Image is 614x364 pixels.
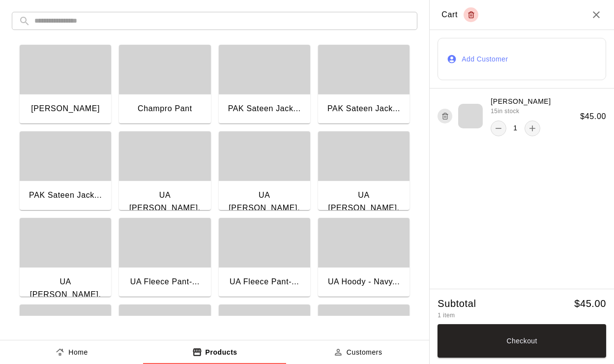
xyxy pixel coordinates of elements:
div: [PERSON_NAME] [31,102,100,115]
p: [PERSON_NAME] [491,96,551,107]
p: Home [68,347,88,358]
button: Empty cart [464,7,478,22]
span: 15 in stock [491,107,519,117]
p: 1 [513,123,517,133]
button: PAK Sateen Jack... [318,45,409,125]
h6: $ 45.00 [580,110,606,123]
button: Close [590,9,602,21]
div: Cart [441,7,478,22]
p: Products [205,347,237,358]
button: PAK Sateen Jack... [20,131,111,212]
button: UA [PERSON_NAME], L [318,131,409,237]
span: 1 item [438,312,455,319]
div: PAK Sateen Jack... [228,102,301,115]
div: UA Fleece Pant-... [130,275,200,288]
p: Customers [347,347,382,358]
button: remove [491,121,506,136]
div: PAK Sateen Jack... [29,189,102,202]
div: UA [PERSON_NAME], XX... [127,189,203,227]
div: PAK Sateen Jack... [327,102,400,115]
button: add [525,121,540,136]
button: UA [PERSON_NAME], XX... [119,131,210,237]
button: UA Fleece Pant-... [119,218,210,299]
button: UA Hoody - Navy... [318,218,409,299]
div: UA Hoody - Navy... [328,275,400,288]
h5: $ 45.00 [574,297,606,310]
button: [PERSON_NAME] [20,45,111,125]
div: UA [PERSON_NAME], L [326,189,402,227]
button: Checkout [438,324,606,358]
button: PAK Sateen Jack... [219,45,310,125]
div: UA [PERSON_NAME], M [28,275,103,313]
div: UA Fleece Pant-... [230,275,299,288]
div: Champro Pant [138,102,192,115]
button: Champro Pant [119,45,210,125]
button: UA [PERSON_NAME], M [20,218,111,324]
button: UA [PERSON_NAME], XL [219,131,310,237]
h5: Subtotal [438,297,476,310]
div: UA [PERSON_NAME], XL [227,189,302,227]
button: Add Customer [438,38,606,80]
button: UA Fleece Pant-... [219,218,310,299]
